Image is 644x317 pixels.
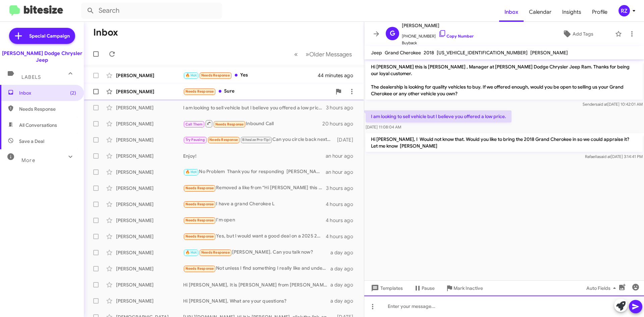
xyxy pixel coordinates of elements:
div: [PERSON_NAME] [116,72,183,79]
div: [PERSON_NAME]. Can you talk now? [183,249,330,256]
span: [US_VEHICLE_IDENTIFICATION_NUMBER] [437,50,528,56]
div: [PERSON_NAME] [116,153,183,159]
div: [PERSON_NAME] [116,249,183,256]
span: [PERSON_NAME] [402,21,474,30]
div: 3 hours ago [326,104,359,111]
a: Profile [587,2,613,22]
div: [PERSON_NAME] [116,120,183,127]
div: [PERSON_NAME] [116,169,183,175]
span: » [306,50,309,58]
span: Rafaella [DATE] 3:14:41 PM [585,154,643,159]
span: [DATE] 11:08:04 AM [366,124,401,129]
span: Needs Response [201,73,230,77]
p: Hi [PERSON_NAME], I Would not know that. Would you like to bring the 2018 Grand Cherokee in so we... [366,133,643,152]
span: Needs Response [209,138,238,142]
a: Calendar [524,2,557,22]
div: [PERSON_NAME] [116,217,183,224]
p: Hi [PERSON_NAME] this is [PERSON_NAME] , Manager at [PERSON_NAME] Dodge Chrysler Jeep Ram. Thanks... [366,61,643,100]
span: Labels [21,74,41,80]
div: [PERSON_NAME] [116,281,183,288]
div: Removed a like from “Hi [PERSON_NAME] this is [PERSON_NAME] , Manager at [PERSON_NAME] Dodge Chry... [183,184,326,192]
span: Call Them [185,122,203,126]
span: [PHONE_NUMBER] [402,30,474,40]
div: Hi [PERSON_NAME], It is [PERSON_NAME] from [PERSON_NAME] on the Pacifica. Would you like to come ... [183,281,330,288]
a: Copy Number [438,34,474,39]
button: Previous [290,47,302,61]
div: [PERSON_NAME] [116,265,183,272]
div: [PERSON_NAME] [116,298,183,304]
span: said at [596,102,607,107]
div: Yes, but I would want a good deal on a 2025 2500 [183,232,326,240]
button: Mark Inactive [440,282,488,294]
div: a day ago [330,265,359,272]
div: No Problem Thank you for responding [PERSON_NAME] [183,168,326,176]
button: Templates [364,282,408,294]
h1: Inbox [93,27,118,38]
span: Grand Cherokee [385,50,421,56]
input: Search [81,3,222,19]
div: 4 hours ago [326,217,359,224]
span: Inbox [19,90,76,96]
div: 4 hours ago [326,233,359,240]
span: Needs Response [215,122,244,126]
div: Inbound Call [183,119,322,128]
button: Auto Fields [581,282,624,294]
nav: Page navigation example [290,47,356,61]
span: Try Pausing [185,138,205,142]
span: 2018 [424,50,434,56]
span: 🔥 Hot [185,170,197,174]
div: Can you circle back next week. No time this week. [183,136,334,144]
span: Buyback [402,40,474,46]
span: « [294,50,298,58]
span: Needs Response [19,106,76,112]
span: Needs Response [185,186,214,190]
span: 🔥 Hot [185,250,197,255]
span: Jeep [371,50,382,56]
div: 3 hours ago [326,185,359,192]
button: RZ [613,5,637,16]
div: [PERSON_NAME] [116,104,183,111]
span: Templates [370,282,403,294]
div: 44 minutes ago [318,72,359,79]
span: (2) [70,90,76,96]
span: G [390,28,395,39]
div: Enjoy! [183,153,326,159]
span: Mark Inactive [453,282,483,294]
span: Auto Fields [586,282,619,294]
span: Needs Response [185,218,214,222]
div: I am looking to sell vehicle but I believe you offered a low price. [183,104,326,111]
div: a day ago [330,298,359,304]
span: Needs Response [201,250,230,255]
span: Needs Response [185,266,214,271]
a: Insights [557,2,587,22]
span: Needs Response [185,89,214,94]
span: Save a Deal [19,138,44,145]
div: 20 hours ago [322,120,359,127]
span: said at [599,154,611,159]
div: [PERSON_NAME] [116,185,183,192]
div: [PERSON_NAME] [116,88,183,95]
div: [PERSON_NAME] [116,137,183,143]
a: Special Campaign [9,28,75,44]
span: Needs Response [185,202,214,206]
div: 4 hours ago [326,201,359,208]
button: Add Tags [543,28,612,40]
div: [PERSON_NAME] [116,233,183,240]
button: Pause [408,282,440,294]
div: Yes [183,71,318,79]
div: an hour ago [326,153,359,159]
div: Not unless I find something I really like and understand my best case finance options. I don't tr... [183,265,330,272]
div: Hi [PERSON_NAME], What are your questions? [183,298,330,304]
div: a day ago [330,249,359,256]
span: Special Campaign [29,33,70,39]
span: Needs Response [185,234,214,239]
a: Inbox [499,2,524,22]
span: Pause [422,282,435,294]
span: [PERSON_NAME] [530,50,568,56]
div: Sure [183,88,332,95]
div: an hour ago [326,169,359,175]
div: I'm open [183,216,326,224]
